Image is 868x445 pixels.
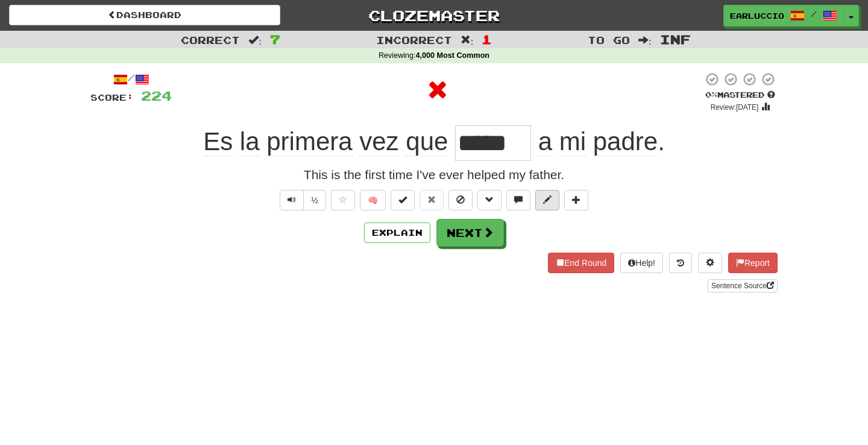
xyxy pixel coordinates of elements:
[280,190,304,210] button: Play sentence audio (ctl+space)
[669,253,692,273] button: Round history (alt+y)
[660,32,691,46] span: Inf
[359,127,398,156] span: vez
[331,190,355,210] button: Favorite sentence (alt+f)
[298,5,570,26] a: Clozemaster
[248,35,262,45] span: :
[266,127,352,156] span: primera
[90,92,134,103] span: Score:
[703,90,778,101] div: Mastered
[303,190,326,210] button: ½
[708,279,778,292] a: Sentence Source
[90,72,172,87] div: /
[360,190,386,210] button: 🧠
[9,5,280,25] a: Dashboard
[203,127,233,156] span: Es
[705,90,717,99] span: 0 %
[436,219,504,247] button: Next
[730,10,784,21] span: Earluccio
[535,190,559,210] button: Edit sentence (alt+d)
[270,32,280,46] span: 7
[364,222,430,243] button: Explain
[482,32,492,46] span: 1
[477,190,502,210] button: Grammar (alt+g)
[240,127,260,156] span: la
[728,253,778,273] button: Report
[181,34,240,46] span: Correct
[448,190,473,210] button: Ignore sentence (alt+i)
[723,5,844,27] a: Earluccio /
[588,34,630,46] span: To go
[406,127,448,156] span: que
[711,103,759,112] small: Review: [DATE]
[420,190,444,210] button: Reset to 0% Mastered (alt+r)
[277,190,326,210] div: Text-to-speech controls
[141,88,172,103] span: 224
[548,253,614,273] button: End Round
[376,34,452,46] span: Incorrect
[638,35,652,45] span: :
[416,51,489,60] strong: 4,000 Most Common
[391,190,415,210] button: Set this sentence to 100% Mastered (alt+m)
[538,127,552,156] span: a
[811,10,817,18] span: /
[620,253,663,273] button: Help!
[531,127,665,156] span: .
[461,35,474,45] span: :
[564,190,588,210] button: Add to collection (alt+a)
[90,166,778,184] div: This is the first time I've ever helped my father.
[593,127,658,156] span: padre
[506,190,530,210] button: Discuss sentence (alt+u)
[559,127,586,156] span: mi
